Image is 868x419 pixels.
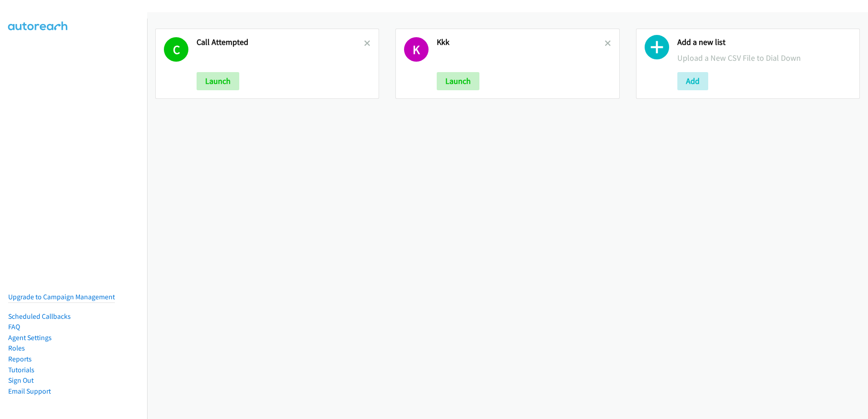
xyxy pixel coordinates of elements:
h1: K [404,37,429,62]
a: Upgrade to Campaign Management [8,292,115,301]
a: Email Support [8,387,51,395]
h2: Call Attempted [197,37,364,48]
a: FAQ [8,322,20,331]
a: Scheduled Callbacks [8,312,71,321]
h1: C [164,37,188,62]
a: Agent Settings [8,333,52,342]
button: Launch [437,72,479,90]
h2: Kkk [437,37,604,48]
a: Roles [8,344,25,352]
p: Upload a New CSV File to Dial Down [677,52,851,64]
a: Sign Out [8,376,34,385]
a: Tutorials [8,365,35,374]
button: Launch [197,72,239,90]
button: Add [677,72,708,90]
h2: Add a new list [677,37,851,48]
a: Reports [8,355,32,363]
